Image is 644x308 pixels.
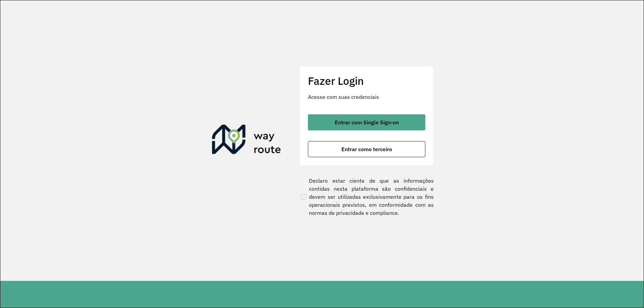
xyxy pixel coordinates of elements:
span: Entrar como terceiro [341,146,392,152]
p: Acesse com suas credenciais [308,93,425,101]
h2: Fazer Login [308,74,425,87]
button: button [308,114,425,130]
label: Declaro estar ciente de que as informações contidas nesta plataforma são confidenciais e devem se... [300,177,434,217]
img: Roteirizador AmbevTech [212,125,281,157]
button: button [308,141,425,157]
span: Entrar com Single Sign-on [335,120,399,125]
